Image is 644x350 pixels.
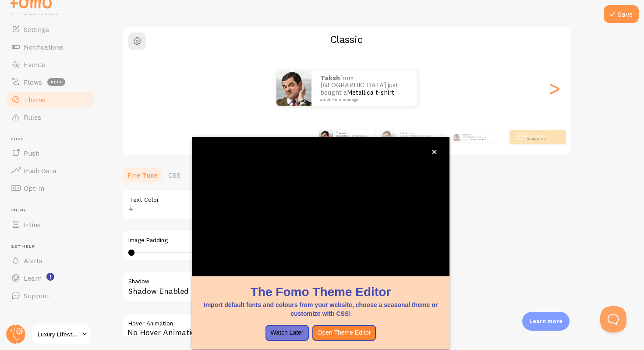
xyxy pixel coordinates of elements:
[11,207,96,213] span: Inline
[122,271,385,304] div: Shadow Enabled
[122,314,385,344] div: No Hover Animation
[24,25,49,34] span: Settings
[5,91,96,108] a: Theme
[24,220,41,229] span: Inline
[347,88,394,96] a: Metallica t-shirt
[400,132,437,143] p: from [GEOGRAPHIC_DATA] just bought a
[32,324,91,345] a: Luxury Lifestyle Reels Bundle
[24,149,39,157] span: Push
[453,134,460,141] img: Fomo
[5,269,96,287] a: Learn
[24,43,64,51] span: Notifications
[24,256,42,265] span: Alerts
[24,95,46,104] span: Theme
[549,57,559,120] div: Next slide
[320,97,405,102] small: about 4 minutes ago
[276,71,311,106] img: Fomo
[5,162,96,179] a: Push Data
[5,252,96,269] a: Alerts
[122,166,163,184] a: Fine Tune
[600,306,626,332] iframe: Help Scout Beacon - Open
[5,73,96,91] a: Flows beta
[471,138,485,141] a: Metallica t-shirt
[517,132,524,135] strong: Taksh
[38,329,79,339] span: Luxury Lifestyle Reels Bundle
[5,179,96,197] a: Opt-In
[5,216,96,233] a: Inline
[5,21,96,38] a: Settings
[320,75,408,102] p: from [GEOGRAPHIC_DATA] just bought a
[5,108,96,126] a: Rules
[163,166,186,184] a: CSS
[128,236,379,244] label: Image Padding
[336,132,344,135] strong: Taksh
[517,132,552,143] p: from [GEOGRAPHIC_DATA] just bought a
[24,291,50,300] span: Support
[24,166,57,175] span: Push Data
[312,325,376,341] button: Open Theme Editor
[11,136,96,142] span: Push
[320,74,340,82] strong: Taksh
[24,78,42,86] span: Flows
[400,132,408,135] strong: Taksh
[46,273,54,281] svg: <p>Watch New Feature Tutorials!</p>
[522,312,570,331] div: Learn more
[604,5,639,23] button: Save
[47,78,65,86] span: beta
[381,130,395,144] img: Fomo
[24,60,45,69] span: Events
[5,56,96,73] a: Events
[336,132,372,143] p: from [GEOGRAPHIC_DATA] just bought a
[24,113,41,121] span: Rules
[202,283,439,300] h1: The Fomo Theme Editor
[24,184,44,193] span: Opt-In
[517,141,551,143] small: about 4 minutes ago
[430,147,439,157] button: close,
[11,244,96,250] span: Get Help
[5,38,96,56] a: Notifications
[265,325,309,341] button: Watch Later
[5,287,96,304] a: Support
[462,133,468,136] strong: Taksh
[319,130,333,144] img: Fomo
[5,144,96,162] a: Push
[527,137,546,141] a: Metallica t-shirt
[24,274,42,282] span: Learn
[462,132,491,142] p: from [GEOGRAPHIC_DATA] just bought a
[202,300,439,318] p: Import default fonts and colours from your website, choose a seasonal theme or customize with CSS!
[529,317,563,325] p: Learn more
[123,32,570,46] h2: Classic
